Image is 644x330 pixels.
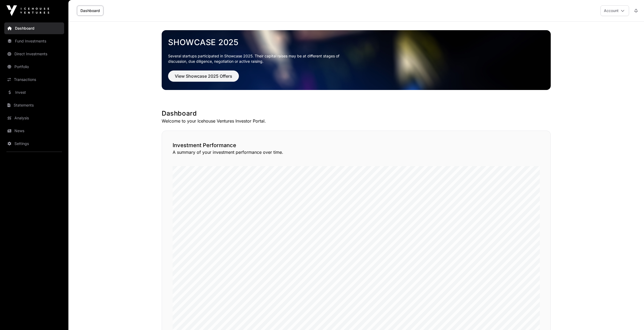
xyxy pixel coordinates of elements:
[4,74,64,85] a: Transactions
[168,53,348,64] p: Several startups participated in Showcase 2025. Their capital raises may be at different stages o...
[173,149,540,155] p: A summary of your investment performance over time.
[4,99,64,111] a: Statements
[4,138,64,150] a: Settings
[4,35,64,47] a: Fund Investments
[173,142,540,149] h2: Investment Performance
[4,125,64,137] a: News
[162,118,551,124] p: Welcome to your Icehouse Ventures Investor Portal.
[168,37,544,47] a: Showcase 2025
[4,48,64,60] a: Direct Investments
[168,70,239,82] button: View Showcase 2025 Offers
[6,5,49,16] img: Icehouse Ventures Logo
[77,6,103,16] a: Dashboard
[4,112,64,124] a: Analysis
[175,73,232,79] span: View Showcase 2025 Offers
[600,5,629,16] button: Account
[4,87,64,98] a: Invest
[4,61,64,73] a: Portfolio
[168,76,239,81] a: View Showcase 2025 Offers
[617,304,644,330] iframe: Chat Widget
[162,109,551,118] h1: Dashboard
[162,30,551,90] img: Showcase 2025
[4,22,64,34] a: Dashboard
